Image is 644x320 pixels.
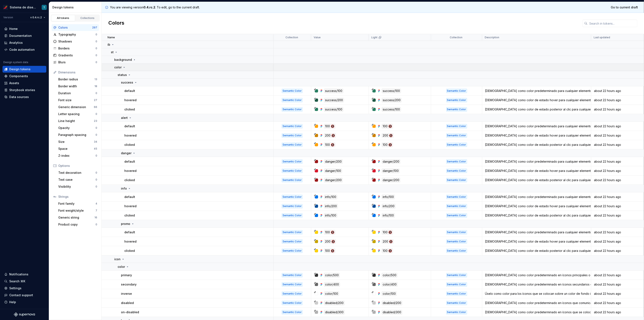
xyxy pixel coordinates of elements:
[482,159,591,164] div: [DEMOGRAPHIC_DATA] como color predeterminado para cualquier elemento que comunica peligro o un er...
[124,159,135,164] p: default
[3,5,8,10] img: 55604660-494d-44a9-beb2-692398e9940a.png
[121,116,128,120] p: alert
[96,178,97,181] div: 0
[9,279,25,283] div: Search ⌘K
[57,207,99,214] a: Font weight/style7
[446,89,467,93] div: Semantic Color
[382,291,397,296] div: color/100
[282,239,303,244] div: Semantic Color
[10,5,37,9] div: Sistema de diseño Iberia
[382,178,400,182] div: danger/200
[57,90,99,97] a: Duration0
[282,98,303,102] div: Semantic Color
[124,213,135,218] p: clicked
[324,124,335,129] div: 100 🚷
[591,159,644,164] div: about 22 hours ago
[3,271,46,278] button: Notifications
[96,61,97,64] div: 0
[114,58,132,62] p: background
[446,107,467,112] div: Semantic Color
[591,292,644,296] div: about 22 hours ago
[282,133,303,138] div: Semantic Color
[58,126,96,130] div: Opacity
[94,105,97,109] div: 66
[58,208,96,213] div: Font weight/style
[591,239,644,244] div: about 22 hours ago
[96,126,97,130] div: 0
[3,61,28,64] div: Design system data
[96,209,97,212] div: 7
[382,98,402,102] div: success/200
[282,159,303,164] div: Semantic Color
[324,239,336,244] div: 200 🚷
[591,195,644,199] div: about 22 hours ago
[53,16,74,20] div: All tokens
[57,183,99,190] a: Visibility0
[94,78,97,81] div: 13
[446,178,467,182] div: Semantic Color
[28,15,47,20] button: v 0.4.rc.2
[324,230,335,235] div: 100 🚷
[58,147,94,151] div: Space
[121,282,137,287] p: secondary
[9,48,35,52] div: Code automation
[382,239,394,244] div: 200 🚷
[124,249,135,253] p: clicked
[108,20,124,27] h2: Colors
[611,5,638,9] span: Go to current draft
[382,107,401,112] div: success/100
[124,133,137,138] p: hovered
[58,46,96,50] div: Borders
[124,124,135,128] p: default
[446,133,467,138] div: Semantic Color
[121,151,131,155] p: danger
[324,213,337,218] div: info/100
[96,54,97,57] div: 0
[446,143,467,147] div: Semantic Color
[58,39,96,44] div: Shadows
[446,230,467,234] div: Semantic Color
[57,97,99,104] a: Font size27
[446,169,467,173] div: Semantic Color
[482,239,591,244] div: [DEMOGRAPHIC_DATA] como color de estado hover para cualquier elemento que comunica una promoción ...
[446,213,467,218] div: Semantic Color
[52,38,99,45] a: Shadows0
[282,273,303,277] div: Semantic Color
[58,140,94,144] div: Size
[282,124,303,128] div: Semantic Color
[52,31,99,38] a: Typography0
[9,67,31,71] div: Design tokens
[282,310,303,314] div: Semantic Color
[482,98,591,102] div: [DEMOGRAPHIC_DATA] como color de estado hover para cualquier elemento que comunica un resultado e...
[482,301,591,305] div: [DEMOGRAPHIC_DATA] como color predeterminado en íconos que comunican un estado deshabilitados.
[324,89,343,93] div: success/100
[591,143,644,147] div: about 22 hours ago
[108,36,115,39] p: Name
[382,230,393,235] div: 100 🚷
[57,138,99,145] a: Size34
[446,195,467,199] div: Semantic Color
[591,89,644,93] div: about 22 hours ago
[58,77,94,81] div: Border radius
[482,282,591,287] div: [DEMOGRAPHIC_DATA] como color predeterminado en íconos secundarios o de menor énfasis.
[591,282,644,287] div: about 22 hours ago
[96,171,97,174] div: 0
[3,292,46,299] button: Contact support
[57,152,99,159] a: Z-index0
[52,52,99,59] a: Gradients0
[52,45,99,52] a: Borders0
[382,159,400,164] div: danger/200
[58,105,94,109] div: Generic dimension
[9,272,28,276] div: Notifications
[3,25,46,32] a: Home
[446,204,467,208] div: Semantic Color
[57,176,99,183] a: Text case0
[57,131,99,138] a: Paragraph spacing0
[57,214,99,221] a: Generic string16
[314,36,321,39] p: Value
[94,140,97,143] div: 34
[58,202,96,206] div: Font family
[591,249,644,253] div: about 22 hours ago
[58,195,97,199] div: Strings
[591,169,644,173] div: about 22 hours ago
